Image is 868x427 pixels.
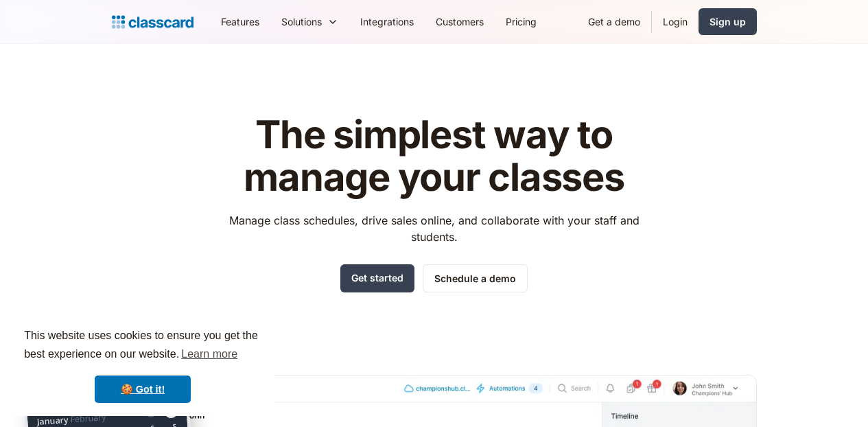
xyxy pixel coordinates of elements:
a: dismiss cookie message [95,376,191,403]
p: Manage class schedules, drive sales online, and collaborate with your staff and students. [216,212,652,245]
a: Pricing [495,6,548,37]
a: learn more about cookies [179,344,239,365]
a: Features [210,6,270,37]
a: Integrations [349,6,425,37]
span: This website uses cookies to ensure you get the best experience on our website. [24,327,261,365]
div: cookieconsent [11,314,274,416]
div: Sign up [709,14,746,29]
a: Login [652,6,699,37]
a: Customers [425,6,495,37]
h1: The simplest way to manage your classes [216,114,652,198]
a: Sign up [699,8,757,35]
a: Schedule a demo [423,264,528,292]
a: home [112,12,193,32]
div: Solutions [281,14,322,29]
div: Solutions [270,6,349,37]
a: Get a demo [577,6,651,37]
a: Get started [340,264,414,292]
